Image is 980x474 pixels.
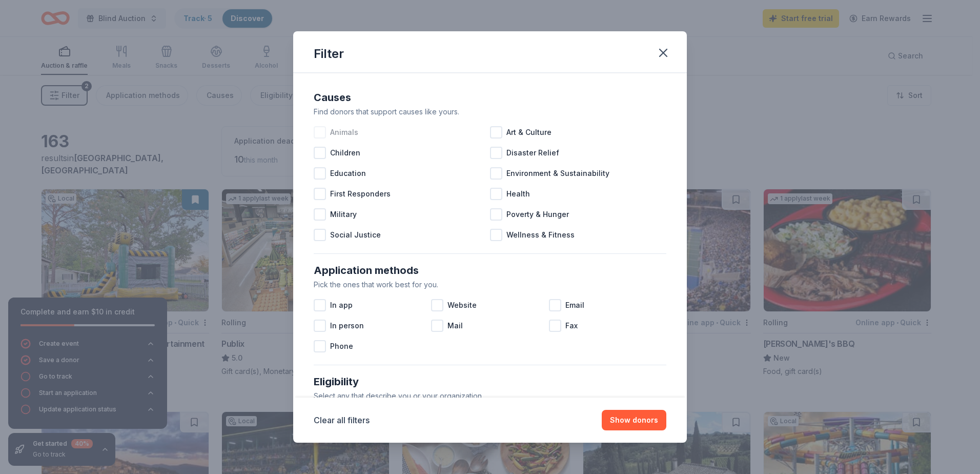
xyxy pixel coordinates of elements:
[314,414,370,426] button: Clear all filters
[330,299,353,311] span: In app
[602,410,666,430] button: Show donors
[506,126,552,139] span: Art & Culture
[506,167,609,180] span: Environment & Sustainability
[506,229,575,241] span: Wellness & Fitness
[330,167,366,180] span: Education
[314,390,666,402] div: Select any that describe you or your organization.
[314,373,666,390] div: Eligibility
[447,320,463,332] span: Mail
[330,340,353,352] span: Phone
[506,188,530,200] span: Health
[565,320,578,332] span: Fax
[314,106,666,118] div: Find donors that support causes like yours.
[314,89,666,106] div: Causes
[330,147,360,159] span: Children
[330,188,391,200] span: First Responders
[330,126,358,139] span: Animals
[330,229,381,241] span: Social Justice
[314,46,344,62] div: Filter
[314,262,666,279] div: Application methods
[447,299,477,311] span: Website
[506,208,569,221] span: Poverty & Hunger
[330,320,364,332] span: In person
[330,208,357,221] span: Military
[506,147,559,159] span: Disaster Relief
[565,299,584,311] span: Email
[314,279,666,291] div: Pick the ones that work best for you.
